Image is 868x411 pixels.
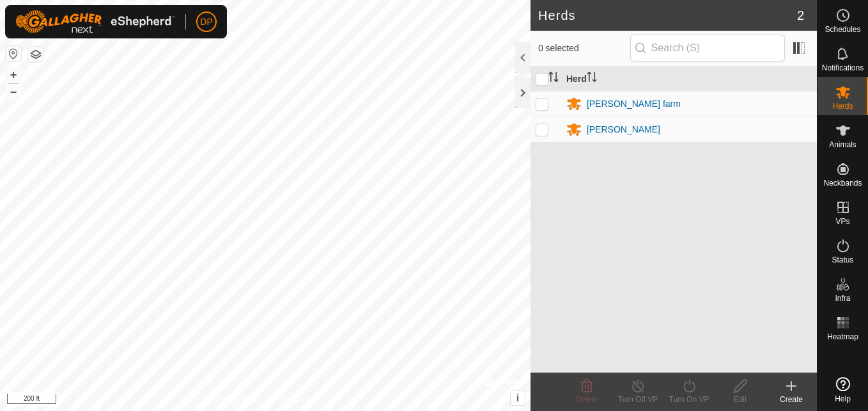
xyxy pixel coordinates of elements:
[6,84,21,99] button: –
[630,35,785,61] input: Search (S)
[548,74,559,84] p-sorticon: Activate to sort
[587,123,660,136] div: [PERSON_NAME]
[832,256,853,264] span: Status
[538,42,630,55] span: 0 selected
[587,97,681,111] div: [PERSON_NAME] farm
[663,394,715,405] div: Turn On VP
[587,74,597,84] p-sorticon: Activate to sort
[28,47,43,62] button: Map Layers
[576,395,598,404] span: Delete
[6,67,21,83] button: +
[766,394,817,405] div: Create
[818,372,868,408] a: Help
[822,64,864,72] span: Notifications
[561,67,817,92] th: Herd
[538,8,797,23] h2: Herds
[823,179,862,187] span: Neckbands
[715,394,766,405] div: Edit
[15,10,175,33] img: Gallagher Logo
[200,15,212,29] span: DP
[278,394,316,406] a: Contact Us
[516,392,519,403] span: i
[827,333,858,341] span: Heatmap
[832,102,853,110] span: Herds
[612,394,663,405] div: Turn Off VP
[835,395,851,403] span: Help
[825,26,860,33] span: Schedules
[835,294,850,302] span: Infra
[797,6,804,25] span: 2
[215,394,263,406] a: Privacy Policy
[835,218,849,225] span: VPs
[6,46,21,61] button: Reset Map
[829,141,856,149] span: Animals
[511,391,525,405] button: i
